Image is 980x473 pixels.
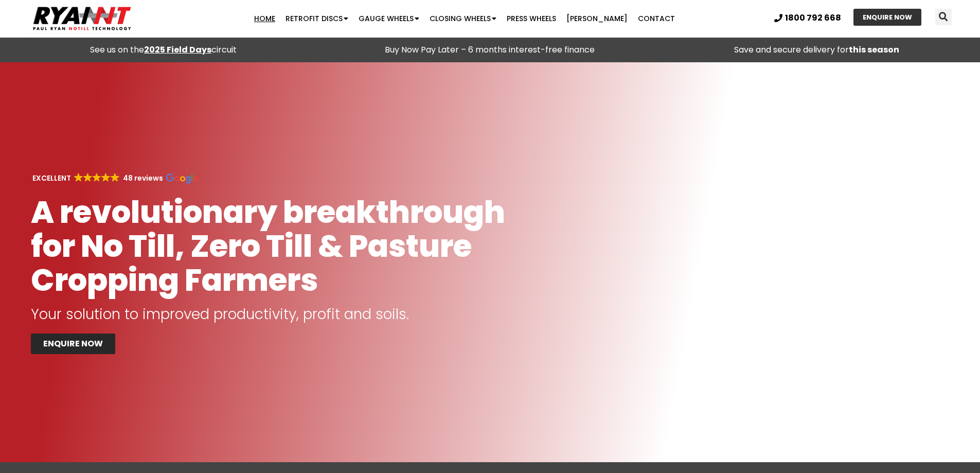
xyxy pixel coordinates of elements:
[502,8,561,29] a: Press Wheels
[31,195,536,297] h1: A revolutionary breakthrough for No Till, Zero Till & Pasture Cropping Farmers
[424,8,502,29] a: Closing Wheels
[332,43,648,57] p: Buy Now Pay Later – 6 months interest-free finance
[74,173,83,182] img: Google
[111,173,119,182] img: Google
[633,8,680,29] a: Contact
[249,8,280,29] a: Home
[785,14,841,22] span: 1800 792 668
[280,8,353,29] a: Retrofit Discs
[935,9,952,25] div: Search
[93,173,101,182] img: Google
[5,43,322,57] div: See us on the circuit
[561,8,633,29] a: [PERSON_NAME]
[32,173,71,183] strong: EXCELLENT
[166,173,198,184] img: Google
[31,334,115,354] a: ENQUIRE NOW
[353,8,424,29] a: Gauge Wheels
[31,304,409,324] span: Your solution to improved productivity, profit and soils.
[144,44,211,56] a: 2025 Field Days
[190,8,739,29] nav: Menu
[101,173,110,182] img: Google
[863,14,912,21] span: ENQUIRE NOW
[774,14,841,22] a: 1800 792 668
[83,173,92,182] img: Google
[658,43,975,57] p: Save and secure delivery for
[31,173,198,183] a: EXCELLENT GoogleGoogleGoogleGoogleGoogle 48 reviews Google
[31,3,134,34] img: Ryan NT logo
[853,9,921,26] a: ENQUIRE NOW
[849,44,899,56] strong: this season
[123,173,163,183] strong: 48 reviews
[43,340,103,348] span: ENQUIRE NOW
